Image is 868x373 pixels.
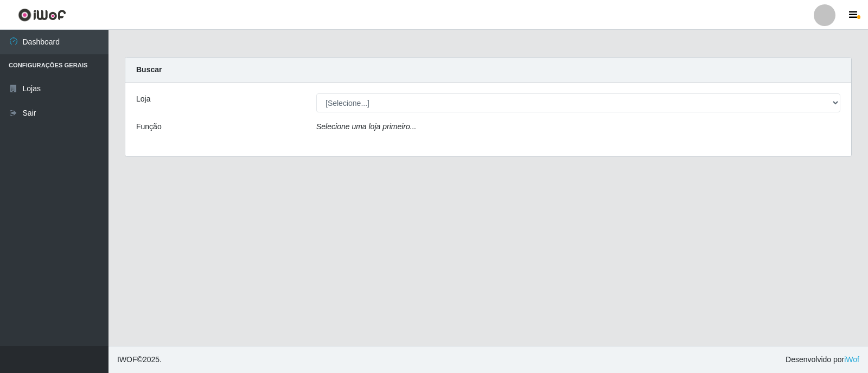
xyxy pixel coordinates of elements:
[117,354,162,365] span: © 2025 .
[136,93,150,105] label: Loja
[786,354,859,365] span: Desenvolvido por
[117,355,137,364] span: IWOF
[136,121,162,132] label: Função
[316,122,416,131] i: Selecione uma loja primeiro...
[844,355,859,364] a: iWof
[136,65,162,74] strong: Buscar
[18,8,66,22] img: CoreUI Logo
